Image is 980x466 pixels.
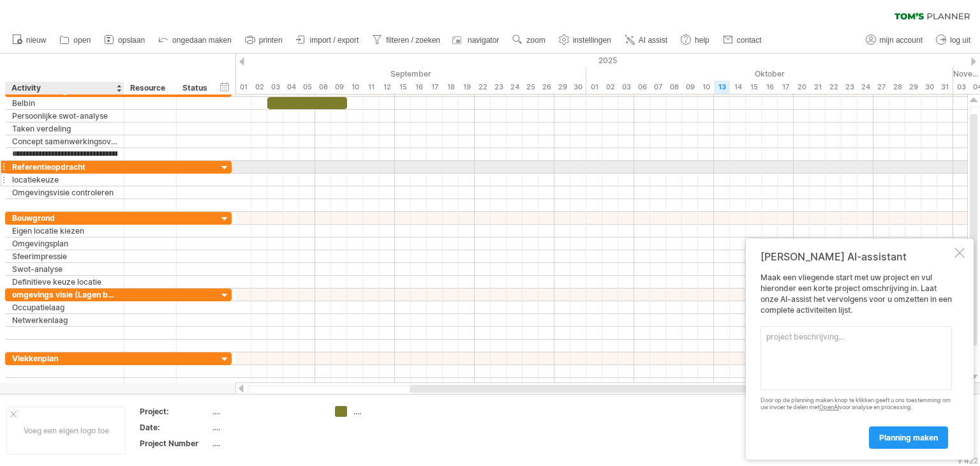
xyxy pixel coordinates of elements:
a: import / export [293,32,363,49]
div: maandag, 22 September 2025 [475,80,491,94]
div: donderdag, 18 September 2025 [443,80,459,94]
span: planning maken [879,433,938,442]
div: maandag, 6 Oktober 2025 [634,80,650,94]
div: maandag, 1 September 2025 [235,80,251,94]
div: Voeg een eigen logo toe [6,407,126,455]
div: .... [212,438,320,449]
span: ongedaan maken [172,36,232,45]
span: zoom [526,36,545,45]
div: locatiekeuze [12,174,117,186]
div: Project Number [140,438,210,449]
a: contact [720,32,766,49]
span: help [695,36,709,45]
div: maandag, 15 September 2025 [395,80,411,94]
div: donderdag, 30 Oktober 2025 [921,80,937,94]
a: printen [242,32,286,49]
span: log uit [950,36,970,45]
span: printen [259,36,283,45]
span: nieuw [26,36,46,45]
div: dinsdag, 14 Oktober 2025 [730,80,746,94]
div: .... [212,406,320,417]
div: maandag, 13 Oktober 2025 [714,80,730,94]
div: woensdag, 22 Oktober 2025 [826,80,842,94]
div: Activity [11,82,117,94]
div: .... [212,422,320,433]
div: donderdag, 9 Oktober 2025 [682,80,698,94]
span: filteren / zoeken [386,36,440,45]
div: Sfeerimpressie [12,250,117,262]
div: Vlekkenplan [12,352,117,365]
div: maandag, 20 Oktober 2025 [794,80,810,94]
a: filteren / zoeken [369,32,444,49]
div: donderdag, 25 September 2025 [523,80,538,94]
div: woensdag, 24 September 2025 [507,80,523,94]
div: maandag, 8 September 2025 [315,80,331,94]
div: dinsdag, 23 September 2025 [491,80,507,94]
div: maandag, 27 Oktober 2025 [873,80,889,94]
div: vrijdag, 12 September 2025 [379,80,395,94]
div: .... [353,406,423,417]
div: vrijdag, 31 Oktober 2025 [937,80,953,94]
div: Netwerkenlaag [12,314,117,326]
div: [PERSON_NAME] AI-assistant [761,250,952,263]
span: opslaan [118,36,145,45]
a: help [678,32,713,49]
span: import / export [310,36,359,45]
div: dinsdag, 7 Oktober 2025 [650,80,666,94]
div: vrijdag, 10 Oktober 2025 [698,80,714,94]
a: opslaan [101,32,149,49]
div: Eigen locatie kiezen [12,225,117,237]
a: OpenAI [819,403,839,410]
a: nieuw [9,32,50,49]
div: Referentieopdracht [12,161,117,173]
span: navigator [468,36,499,45]
div: Belbin [12,97,117,109]
div: Date: [140,422,210,433]
div: omgevings visie (Lagen benadering) [12,289,117,301]
div: Definitieve keuze locatie [12,276,117,288]
div: dinsdag, 9 September 2025 [331,80,347,94]
a: mijn account [863,32,926,49]
div: Status [182,82,211,94]
div: woensdag, 1 Oktober 2025 [586,80,602,94]
div: Resource [130,82,169,94]
div: donderdag, 23 Oktober 2025 [842,80,857,94]
div: dinsdag, 2 September 2025 [251,80,267,94]
div: Swot-analyse [12,263,117,275]
div: woensdag, 29 Oktober 2025 [905,80,921,94]
div: donderdag, 16 Oktober 2025 [762,80,778,94]
a: AI assist [621,32,671,49]
div: Persoonlijke swot-analyse [12,110,117,122]
div: dinsdag, 16 September 2025 [411,80,427,94]
div: vrijdag, 19 September 2025 [459,80,475,94]
div: Omgevingsplan [12,237,117,250]
div: Oktober 2025 [586,67,953,80]
a: zoom [509,32,549,49]
div: v 422 [958,456,978,465]
span: open [73,36,91,45]
div: woensdag, 10 September 2025 [347,80,363,94]
div: donderdag, 4 September 2025 [283,80,299,94]
div: Occupatielaag [12,301,117,313]
div: dinsdag, 30 September 2025 [570,80,586,94]
span: AI assist [639,36,667,45]
a: planning maken [869,426,948,449]
a: navigator [450,32,503,49]
div: Door op de planning maken knop te klikken geeft u ons toestemming om uw invoer te delen met voor ... [761,397,952,411]
div: September 2025 [235,67,586,80]
div: vrijdag, 3 Oktober 2025 [618,80,634,94]
div: Concept samenwerkingsovereenkomst [12,135,117,147]
div: woensdag, 3 September 2025 [267,80,283,94]
a: open [56,32,94,49]
div: Taken verdeling [12,123,117,135]
div: vrijdag, 24 Oktober 2025 [857,80,873,94]
a: instellingen [556,32,615,49]
div: donderdag, 11 September 2025 [363,80,379,94]
div: Maak een vliegende start met uw project en vul hieronder een korte project omschrijving in. Laat ... [761,273,952,448]
a: log uit [933,32,974,49]
div: Bouwgrond [12,212,117,224]
span: contact [737,36,762,45]
div: Omgevingsvisie controleren [12,186,117,199]
span: instellingen [573,36,611,45]
div: woensdag, 17 September 2025 [427,80,443,94]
